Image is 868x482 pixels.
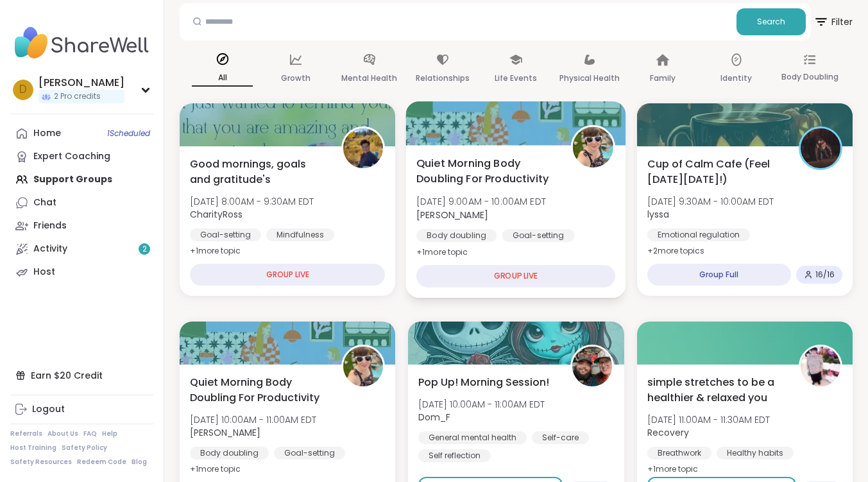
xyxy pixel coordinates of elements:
[32,403,65,416] div: Logout
[274,447,345,460] div: Goal-setting
[495,71,537,86] p: Life Events
[54,91,101,102] span: 2 Pro credits
[33,266,55,279] div: Host
[190,413,316,426] span: [DATE] 10:00AM - 11:00AM EDT
[107,128,150,139] span: 1 Scheduled
[647,195,774,208] span: [DATE] 9:30AM - 10:00AM EDT
[33,243,67,255] div: Activity
[813,3,853,40] button: Filter
[19,82,27,98] span: D
[717,447,794,460] div: Healthy habits
[281,71,311,86] p: Growth
[102,429,117,438] a: Help
[142,244,147,255] span: 2
[647,228,750,241] div: Emotional regulation
[647,157,785,187] span: Cup of Calm Cafe (Feel [DATE][DATE]!)
[647,264,791,286] div: Group Full
[33,150,110,163] div: Expert Coaching
[647,426,689,439] b: Recovery
[192,70,253,87] p: All
[10,261,153,284] a: Host
[132,458,147,467] a: Blog
[10,191,153,214] a: Chat
[190,264,385,286] div: GROUP LIVE
[10,214,153,237] a: Friends
[77,458,126,467] a: Redeem Code
[10,145,153,168] a: Expert Coaching
[33,219,67,232] div: Friends
[736,8,806,35] button: Search
[190,157,327,187] span: Good mornings, goals and gratitude's
[343,128,383,168] img: CharityRoss
[33,196,56,209] div: Chat
[720,71,752,86] p: Identity
[190,208,243,221] b: CharityRoss
[190,447,269,460] div: Body doubling
[190,426,260,439] b: [PERSON_NAME]
[62,443,107,452] a: Safety Policy
[647,208,669,221] b: lyssa
[416,208,488,221] b: [PERSON_NAME]
[10,237,153,261] a: Activity2
[33,127,61,140] div: Home
[572,347,612,386] img: Dom_F
[10,398,153,421] a: Logout
[650,71,676,86] p: Family
[559,71,620,86] p: Physical Health
[10,122,153,145] a: Home1Scheduled
[502,229,575,242] div: Goal-setting
[416,229,497,242] div: Body doubling
[190,375,327,406] span: Quiet Morning Body Doubling For Productivity
[815,270,835,280] span: 16 / 16
[647,447,711,460] div: Breathwork
[647,375,785,406] span: simple stretches to be a healthier & relaxed you
[10,21,153,65] img: ShareWell Nav Logo
[10,458,72,467] a: Safety Resources
[573,127,613,168] img: Adrienne_QueenOfTheDawn
[190,195,314,208] span: [DATE] 8:00AM - 9:30AM EDT
[801,347,840,386] img: Recovery
[418,411,450,424] b: Dom_F
[416,71,470,86] p: Relationships
[10,364,153,387] div: Earn $20 Credit
[416,195,546,208] span: [DATE] 9:00AM - 10:00AM EDT
[38,76,124,90] div: [PERSON_NAME]
[416,265,615,288] div: GROUP LIVE
[341,71,397,86] p: Mental Health
[418,449,491,462] div: Self reflection
[418,375,549,390] span: Pop Up! Morning Session!
[83,429,97,438] a: FAQ
[343,347,383,386] img: Adrienne_QueenOfTheDawn
[418,398,545,411] span: [DATE] 10:00AM - 11:00AM EDT
[647,413,770,426] span: [DATE] 11:00AM - 11:30AM EDT
[416,155,557,187] span: Quiet Morning Body Doubling For Productivity
[47,429,78,438] a: About Us
[190,228,261,241] div: Goal-setting
[757,16,785,28] span: Search
[532,431,589,444] div: Self-care
[10,443,56,452] a: Host Training
[10,429,42,438] a: Referrals
[801,128,840,168] img: lyssa
[418,431,527,444] div: General mental health
[266,228,334,241] div: Mindfulness
[813,6,853,37] span: Filter
[781,69,838,85] p: Body Doubling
